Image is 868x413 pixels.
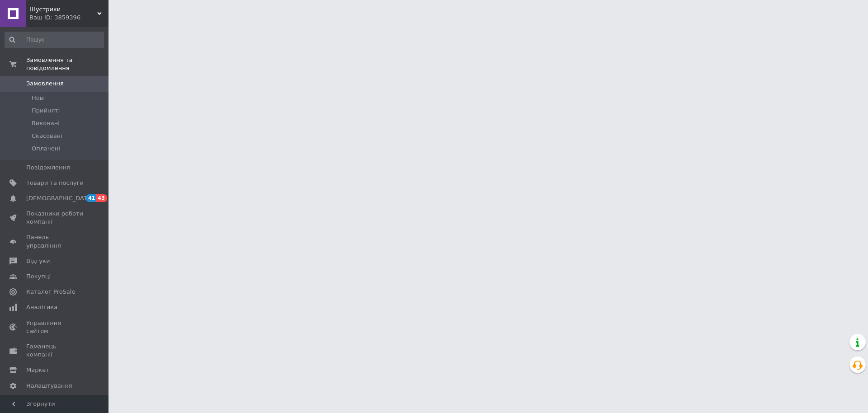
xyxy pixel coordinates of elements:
[26,164,70,172] span: Повідомлення
[29,5,97,14] span: Шустрики
[86,194,96,202] span: 41
[26,257,50,265] span: Відгуки
[29,14,108,22] div: Ваш ID: 3859396
[26,56,108,72] span: Замовлення та повідомлення
[26,80,64,88] span: Замовлення
[26,303,57,311] span: Аналітика
[32,107,60,115] span: Прийняті
[32,132,62,140] span: Скасовані
[32,119,60,127] span: Виконані
[26,319,84,335] span: Управління сайтом
[26,366,49,374] span: Маркет
[26,179,84,187] span: Товари та послуги
[26,194,93,202] span: [DEMOGRAPHIC_DATA]
[26,210,84,226] span: Показники роботи компанії
[26,382,72,390] span: Налаштування
[26,288,75,296] span: Каталог ProSale
[26,272,51,281] span: Покупці
[26,343,84,359] span: Гаманець компанії
[32,94,45,102] span: Нові
[26,233,84,249] span: Панель управління
[96,194,107,202] span: 43
[5,32,104,48] input: Пошук
[32,145,60,153] span: Оплачені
